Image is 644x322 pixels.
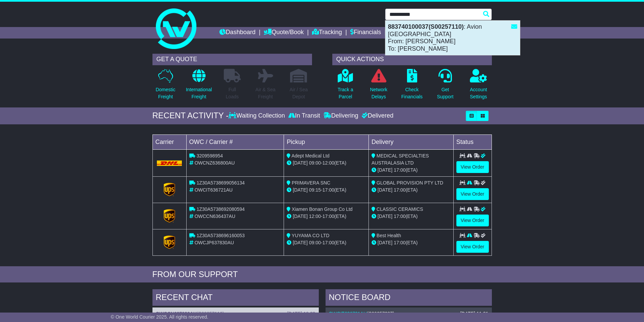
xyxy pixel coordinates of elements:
div: (ETA) [372,213,451,220]
div: QUICK ACTIONS [332,54,492,65]
span: 17:00 [323,187,334,193]
p: Air & Sea Freight [256,86,276,100]
a: View Order [456,215,489,226]
span: 09:00 [309,160,321,166]
div: Delivering [322,112,360,120]
a: AccountSettings [470,69,487,104]
span: 17:00 [323,214,334,219]
span: 17:00 [394,240,406,245]
span: [DATE] [378,240,392,245]
span: OWCJP637830AU [194,240,234,245]
span: OWCNZ636800AU [194,160,235,166]
span: 17:00 [394,214,406,219]
span: 1Z30A5738696160053 [196,233,244,238]
div: In Transit [287,112,322,120]
span: Best Health [377,233,401,238]
p: Full Loads [224,86,241,100]
div: [DATE] 11:31 [460,311,488,317]
span: 17:00 [394,167,406,173]
p: Get Support [437,86,453,100]
div: GET A QUOTE [152,54,312,65]
div: - (ETA) [287,239,366,246]
p: Network Delays [370,86,387,100]
span: 09:00 [309,240,321,245]
span: 09:15 [309,187,321,193]
span: [DATE] [378,214,392,219]
div: (ETA) [372,187,451,194]
a: Quote/Book [264,27,304,39]
div: - (ETA) [287,159,366,167]
div: - (ETA) [287,187,366,194]
span: 17:00 [323,240,334,245]
a: View Order [456,188,489,200]
div: NOTICE BOARD [326,289,492,307]
div: [DATE] 10:23 [287,311,315,317]
img: GetCarrierServiceLogo [164,236,175,249]
div: RECENT CHAT [152,289,319,307]
td: Status [453,134,492,149]
span: [DATE] [378,167,392,173]
span: Adept Medical Ltd [291,153,329,158]
a: GetSupport [436,69,454,104]
span: CLASSIC CERAMICS [377,206,423,212]
div: Delivered [360,112,393,120]
span: [DATE] [293,160,308,166]
a: OWCIT636721AU [329,311,367,316]
a: Tracking [312,27,342,39]
td: Delivery [368,134,453,149]
p: Account Settings [470,86,487,100]
div: : Avion [GEOGRAPHIC_DATA] From: [PERSON_NAME] To: [PERSON_NAME] [385,21,520,55]
a: View Order [456,241,489,253]
span: [DATE] [378,187,392,193]
img: GetCarrierServiceLogo [164,183,175,196]
span: MEDICAL SPECIALTIES AUSTRALASIA LTD [372,153,429,166]
span: YUYAMA CO LTD [292,233,330,238]
td: OWC / Carrier # [186,134,284,149]
a: CheckFinancials [401,69,423,104]
div: RECENT ACTIVITY - [152,111,229,121]
p: Air / Sea Depot [290,86,308,100]
div: (ETA) [372,167,451,174]
span: 17:00 [394,187,406,193]
p: Check Financials [401,86,423,100]
td: Carrier [152,134,186,149]
a: Dashboard [219,27,256,39]
span: 12:00 [323,160,334,166]
span: OWCIT636721AU [194,187,233,193]
a: Track aParcel [337,69,354,104]
span: GLOBAL PROVISION PTY LTD [377,180,443,185]
p: Track a Parcel [338,86,353,100]
div: - (ETA) [287,213,366,220]
div: ( ) [156,311,315,317]
div: (ETA) [372,239,451,246]
span: [DATE] [293,240,308,245]
a: OWCCN637026AU [156,311,197,316]
span: [DATE] [293,187,308,193]
a: View Order [456,161,489,173]
div: Waiting Collection [229,112,286,120]
span: 3209598954 [196,153,223,158]
a: NetworkDelays [369,69,387,104]
span: PRIMAVERA SNC [292,180,330,185]
a: Financials [350,27,381,39]
span: Xiamen Bonan Group Co Ltd [292,206,353,212]
span: S00257110 [198,311,223,316]
span: OWCCN636437AU [194,214,235,219]
p: Domestic Freight [156,86,175,100]
a: DomesticFreight [155,69,175,104]
div: ( ) [329,311,488,317]
p: International Freight [186,86,212,100]
span: 1Z30A5738692080594 [196,206,244,212]
td: Pickup [284,134,369,149]
img: GetCarrierServiceLogo [164,209,175,223]
a: InternationalFreight [186,69,212,104]
span: S00257287 [368,311,393,316]
strong: 883740100037(S00257110) [388,23,464,30]
span: [DATE] [293,214,308,219]
span: 1Z30A5738699056134 [196,180,244,185]
span: © One World Courier 2025. All rights reserved. [111,314,209,320]
span: 12:00 [309,214,321,219]
div: FROM OUR SUPPORT [152,270,492,279]
img: DHL.png [157,160,182,166]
